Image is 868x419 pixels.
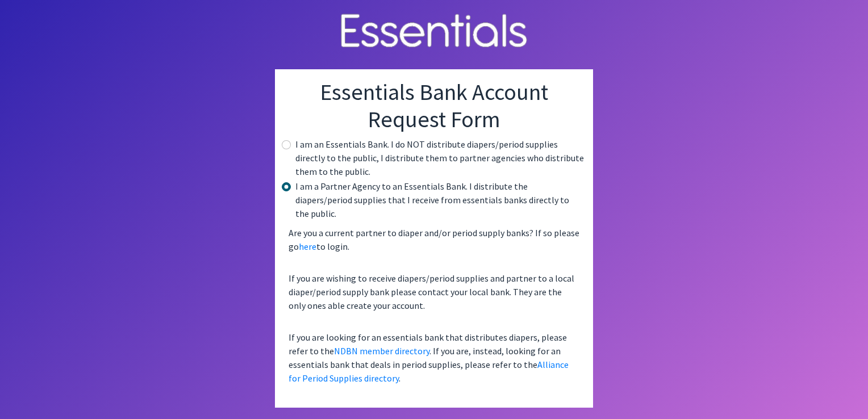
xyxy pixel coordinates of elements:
[284,78,584,133] h1: Essentials Bank Account Request Form
[299,241,316,252] a: here
[295,137,584,178] label: I am an Essentials Bank. I do NOT distribute diapers/period supplies directly to the public, I di...
[295,179,584,220] label: I am a Partner Agency to an Essentials Bank. I distribute the diapers/period supplies that I rece...
[284,221,584,258] p: Are you a current partner to diaper and/or period supply banks? If so please go to login.
[334,345,429,357] a: NDBN member directory
[289,359,569,384] a: Alliance for Period Supplies directory
[284,267,584,317] p: If you are wishing to receive diapers/period supplies and partner to a local diaper/period supply...
[284,326,584,389] p: If you are looking for an essentials bank that distributes diapers, please refer to the . If you ...
[332,2,536,61] img: Human Essentials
